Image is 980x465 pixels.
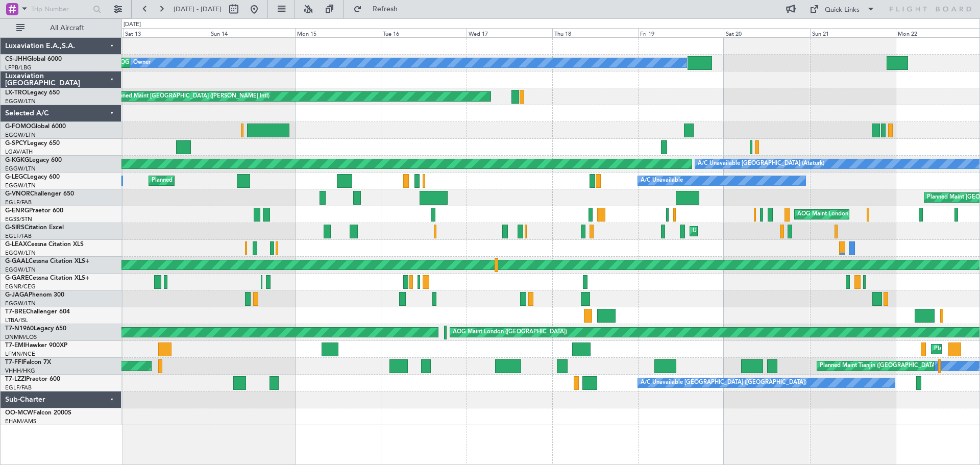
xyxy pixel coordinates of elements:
a: LX-TROLegacy 650 [5,90,60,96]
div: Quick Links [825,5,860,15]
div: Sat 20 [724,28,810,37]
a: OO-MCWFalcon 2000S [5,410,71,416]
div: Sat 13 [123,28,209,37]
div: Unplanned Maint [GEOGRAPHIC_DATA] ([GEOGRAPHIC_DATA]) [693,224,861,239]
span: T7-LZZI [5,376,26,382]
div: Sun 14 [209,28,295,37]
span: Refresh [364,6,407,13]
span: T7-N1960 [5,326,34,332]
span: LX-TRO [5,90,27,96]
span: G-KGKG [5,157,29,163]
span: G-FOMO [5,124,31,130]
a: EGGW/LTN [5,165,36,173]
a: G-GARECessna Citation XLS+ [5,275,89,281]
a: EGGW/LTN [5,249,36,257]
a: LGAV/ATH [5,148,33,156]
div: Owner [133,55,151,70]
a: DNMM/LOS [5,333,37,341]
span: G-SPCY [5,140,27,146]
a: LTBA/ISL [5,316,28,324]
a: EGLF/FAB [5,232,32,240]
span: T7-FFI [5,359,23,365]
a: G-LEGCLegacy 600 [5,174,60,180]
button: Refresh [349,1,410,17]
button: Quick Links [804,1,880,17]
span: G-ENRG [5,208,29,214]
span: G-LEGC [5,174,27,180]
div: A/C Unavailable [641,173,683,188]
div: Tue 16 [381,28,467,37]
a: T7-N1960Legacy 650 [5,326,66,332]
div: Planned Maint Tianjin ([GEOGRAPHIC_DATA]) [820,358,939,374]
a: LFMN/NCE [5,350,35,358]
span: G-SIRS [5,225,24,231]
div: AOG Maint London ([GEOGRAPHIC_DATA]) [453,325,567,340]
div: Planned Maint [GEOGRAPHIC_DATA] ([GEOGRAPHIC_DATA]) [152,173,312,188]
span: G-LEAX [5,241,27,248]
div: Unplanned Maint [GEOGRAPHIC_DATA] ([PERSON_NAME] Intl) [104,89,269,104]
a: EGGW/LTN [5,266,36,274]
span: OO-MCW [5,410,33,416]
a: EGLF/FAB [5,199,32,206]
a: G-FOMOGlobal 6000 [5,124,66,130]
a: G-SPCYLegacy 650 [5,140,60,146]
a: T7-EMIHawker 900XP [5,342,67,349]
span: T7-EMI [5,342,25,349]
a: G-KGKGLegacy 600 [5,157,62,163]
a: EGSS/STN [5,215,32,223]
span: T7-BRE [5,309,26,315]
a: G-JAGAPhenom 300 [5,292,64,298]
a: VHHH/HKG [5,367,35,375]
button: All Aircraft [11,20,111,36]
span: G-GAAL [5,258,29,264]
span: G-GARE [5,275,29,281]
a: EGNR/CEG [5,283,36,290]
a: EGGW/LTN [5,300,36,307]
span: All Aircraft [27,25,108,32]
div: [DATE] [124,20,141,29]
div: A/C Unavailable [GEOGRAPHIC_DATA] ([GEOGRAPHIC_DATA]) [641,375,806,390]
a: T7-FFIFalcon 7X [5,359,51,365]
div: Fri 19 [638,28,724,37]
a: EGGW/LTN [5,97,36,105]
a: T7-BREChallenger 604 [5,309,70,315]
a: G-SIRSCitation Excel [5,225,64,231]
div: AOG Maint London ([GEOGRAPHIC_DATA]) [797,207,912,222]
div: Sun 21 [810,28,896,37]
a: G-GAALCessna Citation XLS+ [5,258,89,264]
div: A/C Unavailable [GEOGRAPHIC_DATA] (Ataturk) [698,156,824,172]
a: G-VNORChallenger 650 [5,191,74,197]
span: G-JAGA [5,292,29,298]
a: EGLF/FAB [5,384,32,391]
a: CS-JHHGlobal 6000 [5,56,62,62]
span: CS-JHH [5,56,27,62]
div: Wed 17 [467,28,552,37]
a: LFPB/LBG [5,64,32,71]
span: [DATE] - [DATE] [174,5,222,14]
input: Trip Number [31,2,90,17]
div: Thu 18 [552,28,638,37]
a: G-LEAXCessna Citation XLS [5,241,84,248]
a: EHAM/AMS [5,418,36,425]
a: EGGW/LTN [5,182,36,189]
span: G-VNOR [5,191,30,197]
div: Mon 15 [295,28,381,37]
a: EGGW/LTN [5,131,36,139]
a: T7-LZZIPraetor 600 [5,376,60,382]
a: G-ENRGPraetor 600 [5,208,63,214]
